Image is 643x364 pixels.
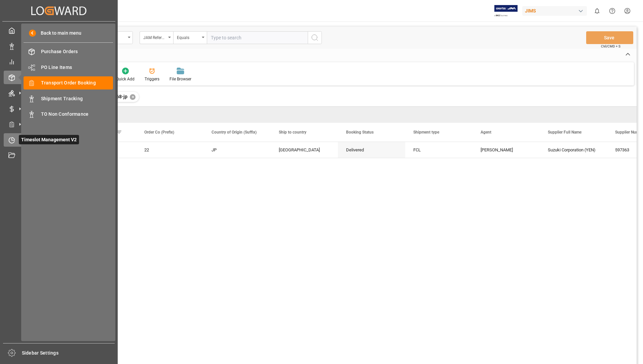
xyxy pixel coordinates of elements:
img: Exertis%20JAM%20-%20Email%20Logo.jpg_1722504956.jpg [494,5,518,17]
button: Help Center [605,3,620,19]
div: Suzuki Corporation (YEN) [540,142,607,158]
span: Timeslot Management V2 [19,135,79,144]
span: PO Line Items [41,64,113,71]
button: JIMS [522,4,590,17]
button: Save [586,31,633,44]
span: Agent [481,130,491,135]
div: Equals [177,33,200,41]
span: Booking Status [346,130,374,135]
div: [GEOGRAPHIC_DATA] [279,142,330,158]
div: JIMS [522,6,587,16]
span: Purchase Orders [41,48,113,55]
div: JAM Reference Number [143,33,166,41]
span: Country of Origin (Suffix) [212,130,257,135]
span: Ship to country [279,130,306,135]
a: Shipment Tracking [24,92,113,105]
span: Supplier Full Name [548,130,581,135]
div: FCL [413,142,464,158]
span: Back to main menu [36,30,81,37]
div: [PERSON_NAME] [481,142,532,158]
span: Sidebar Settings [22,350,115,357]
span: TO Non Conformance [41,111,113,118]
a: Document Management [4,149,114,162]
a: My Cockpit [4,24,114,37]
span: Order Co (Prefix) [144,130,174,135]
div: Delivered [346,142,397,158]
span: Shipment type [413,130,439,135]
div: JP [212,142,263,158]
a: Timeslot Management V2Timeslot Management V2 [4,133,114,146]
button: open menu [173,31,207,44]
button: show 0 new notifications [590,3,605,19]
a: PO Line Items [24,61,113,74]
a: TO Non Conformance [24,108,113,121]
div: Triggers [145,76,159,82]
button: open menu [140,31,173,44]
button: search button [308,31,322,44]
span: Shipment Tracking [41,95,113,102]
span: Ctrl/CMD + S [601,44,620,49]
div: File Browser [169,76,191,82]
input: Type to search [207,31,308,44]
div: ✕ [130,94,136,100]
div: Quick Add [116,76,135,82]
span: Transport Order Booking [41,79,113,86]
a: Purchase Orders [24,45,113,58]
div: 22 [144,142,195,158]
a: Data Management [4,39,114,52]
a: My Reports [4,55,114,68]
a: Transport Order Booking [24,76,113,89]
